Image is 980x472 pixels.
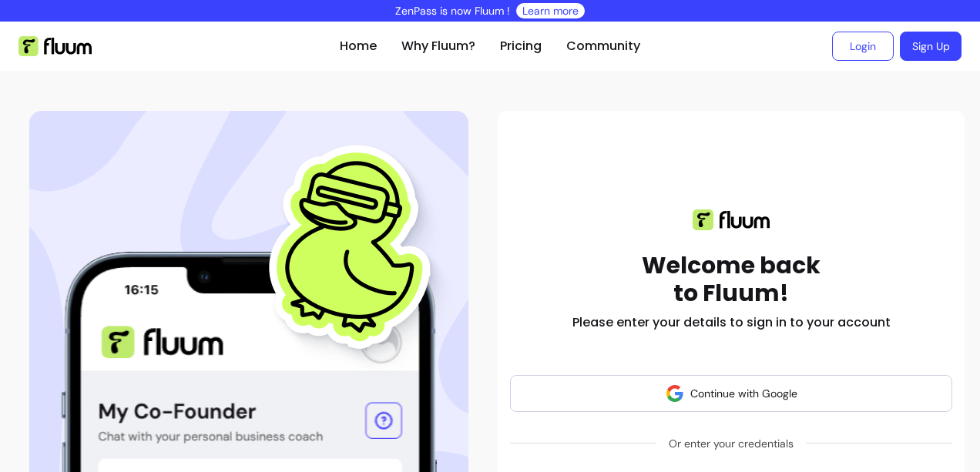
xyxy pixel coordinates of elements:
span: Or enter your credentials [656,430,806,457]
a: Pricing [500,37,542,55]
h2: Please enter your details to sign in to your account [572,313,891,332]
button: Continue with Google [510,375,952,412]
a: Why Fluum? [401,37,475,55]
img: Fluum Logo [18,36,92,56]
a: Home [340,37,377,55]
a: Learn more [522,3,579,18]
img: Fluum logo [693,209,770,230]
a: Sign Up [900,32,962,61]
p: ZenPass is now Fluum ! [395,3,510,18]
a: Login [832,32,894,61]
img: avatar [666,384,684,403]
a: Community [566,37,640,55]
h1: Welcome back to Fluum! [642,252,821,307]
